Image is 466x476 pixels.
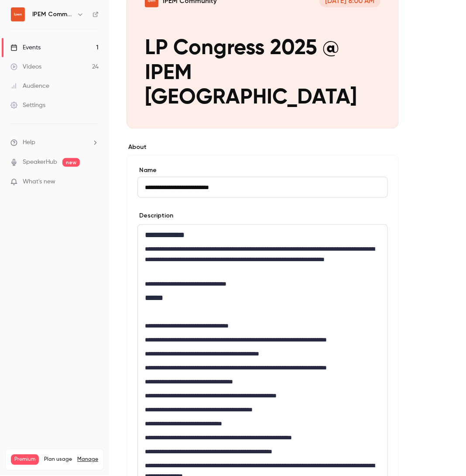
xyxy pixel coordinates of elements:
div: Events [10,43,41,52]
iframe: Noticeable Trigger [88,178,99,186]
span: Help [23,138,35,147]
span: Premium [11,455,39,465]
a: SpeakerHub [23,158,57,167]
img: IPEM Community [11,7,25,21]
span: new [62,158,80,167]
div: Videos [10,62,41,71]
li: help-dropdown-opener [10,138,99,147]
div: Settings [10,101,45,110]
span: Plan usage [44,456,72,463]
h6: IPEM Community [32,10,73,19]
div: Audience [10,82,49,90]
a: Manage [77,456,98,463]
label: Name [137,166,388,175]
label: About [127,143,399,152]
span: What's new [23,177,55,186]
label: Description [137,212,173,221]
